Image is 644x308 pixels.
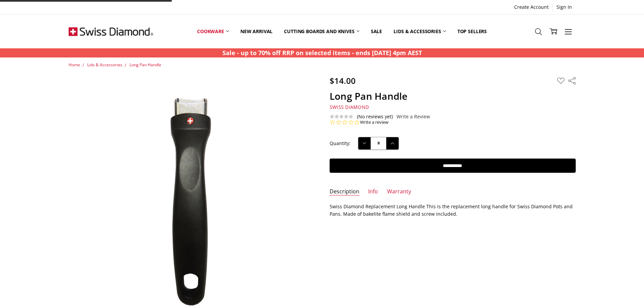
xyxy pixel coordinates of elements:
a: Home [69,62,80,68]
a: Cookware [191,16,235,46]
h1: Long Pan Handle [330,90,576,102]
a: Top Sellers [452,16,493,46]
span: Swiss Diamond [330,104,369,110]
a: Sign In [553,2,576,12]
strong: Sale - up to 70% off RRP on selected items - ends [DATE] 4pm AEST [222,49,422,57]
a: Cutting boards and knives [278,16,365,46]
a: Description [330,188,359,196]
p: Swiss Diamond Replacement Long Handle This is the replacement long handle for Swiss Diamond Pots ... [330,203,576,218]
a: Long Pan Handle [129,62,161,68]
a: Lids & Accessories [87,62,122,68]
a: Info [368,188,378,196]
label: Quantity: [330,140,351,147]
a: New arrival [235,16,278,46]
a: Write a Review [397,114,430,119]
a: Sale [365,16,388,46]
span: (No reviews yet) [357,114,393,119]
a: Lids & Accessories [388,16,451,46]
a: Write a review [360,119,388,125]
span: $14.00 [330,75,356,86]
a: Warranty [387,188,411,196]
img: Free Shipping On Every Order [69,15,153,48]
a: Create Account [510,2,552,12]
